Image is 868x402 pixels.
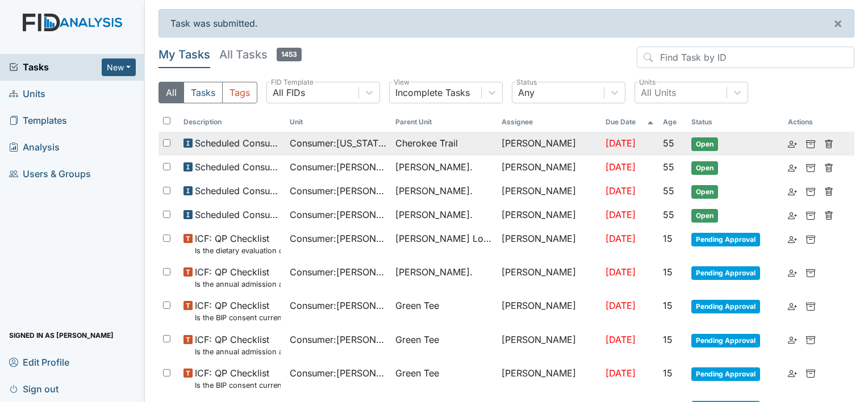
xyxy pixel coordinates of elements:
[497,112,601,132] th: Assignee
[606,367,636,379] span: [DATE]
[163,117,170,124] input: Toggle All Rows Selected
[179,112,285,132] th: Toggle SortBy
[395,333,439,346] span: Green Tee
[606,334,636,345] span: [DATE]
[806,366,815,380] a: Archive
[606,137,636,149] span: [DATE]
[290,160,387,174] span: Consumer : [PERSON_NAME]
[273,86,305,99] div: All FIDs
[691,334,760,347] span: Pending Approval
[663,161,674,173] span: 55
[290,208,387,221] span: Consumer : [PERSON_NAME]
[691,185,718,199] span: Open
[290,232,387,245] span: Consumer : [PERSON_NAME], Shekeyra
[195,333,281,357] span: ICF: QP Checklist Is the annual admission agreement current? (document the date in the comment se...
[219,47,302,62] h5: All Tasks
[9,85,45,103] span: Units
[691,233,760,246] span: Pending Approval
[395,366,439,380] span: Green Tee
[806,333,815,346] a: Archive
[687,112,784,132] th: Toggle SortBy
[195,366,281,391] span: ICF: QP Checklist Is the BIP consent current? (document the date, BIP number in the comment section)
[158,82,257,103] div: Type filter
[606,209,636,220] span: [DATE]
[290,184,387,198] span: Consumer : [PERSON_NAME]
[806,208,815,221] a: Archive
[395,86,470,99] div: Incomplete Tasks
[158,82,184,103] button: All
[606,161,636,173] span: [DATE]
[497,132,601,156] td: [PERSON_NAME]
[277,48,302,61] span: 1453
[663,300,673,311] span: 15
[518,86,535,99] div: Any
[606,185,636,196] span: [DATE]
[691,266,760,280] span: Pending Approval
[290,136,387,150] span: Consumer : [US_STATE][PERSON_NAME]
[195,265,281,290] span: ICF: QP Checklist Is the annual admission agreement current? (document the date in the comment se...
[663,209,674,220] span: 55
[395,232,493,245] span: [PERSON_NAME] Loop
[691,300,760,313] span: Pending Approval
[195,160,281,174] span: Scheduled Consumer Chart Review
[195,184,281,198] span: Scheduled Consumer Chart Review
[9,380,59,397] span: Sign out
[691,161,718,175] span: Open
[395,265,473,279] span: [PERSON_NAME].
[395,208,473,221] span: [PERSON_NAME].
[9,326,114,344] span: Signed in as [PERSON_NAME]
[606,266,636,278] span: [DATE]
[195,245,281,256] small: Is the dietary evaluation current? (document the date in the comment section)
[9,353,69,371] span: Edit Profile
[158,9,854,37] div: Task was submitted.
[290,299,387,312] span: Consumer : [PERSON_NAME]
[290,265,387,279] span: Consumer : [PERSON_NAME]
[824,184,833,198] a: Delete
[497,156,601,179] td: [PERSON_NAME]
[691,209,718,223] span: Open
[663,266,673,278] span: 15
[497,179,601,203] td: [PERSON_NAME]
[285,112,391,132] th: Toggle SortBy
[102,58,136,76] button: New
[9,112,67,129] span: Templates
[195,380,281,391] small: Is the BIP consent current? (document the date, BIP number in the comment section)
[290,333,387,346] span: Consumer : [PERSON_NAME]
[691,367,760,381] span: Pending Approval
[497,294,601,328] td: [PERSON_NAME]
[9,165,91,183] span: Users & Groups
[9,139,60,156] span: Analysis
[195,136,281,150] span: Scheduled Consumer Chart Review
[395,184,473,198] span: [PERSON_NAME].
[663,233,673,244] span: 15
[783,112,840,132] th: Actions
[158,47,210,62] h5: My Tasks
[195,208,281,221] span: Scheduled Consumer Chart Review
[497,362,601,395] td: [PERSON_NAME]
[691,137,718,151] span: Open
[806,136,815,150] a: Archive
[195,279,281,290] small: Is the annual admission agreement current? (document the date in the comment section)
[663,137,674,149] span: 55
[606,233,636,244] span: [DATE]
[290,366,387,380] span: Consumer : [PERSON_NAME]
[391,112,497,132] th: Toggle SortBy
[663,334,673,345] span: 15
[395,299,439,312] span: Green Tee
[601,112,658,132] th: Toggle SortBy
[824,160,833,174] a: Delete
[497,328,601,362] td: [PERSON_NAME]
[663,185,674,196] span: 55
[195,299,281,323] span: ICF: QP Checklist Is the BIP consent current? (document the date, BIP number in the comment section)
[806,299,815,312] a: Archive
[641,86,676,99] div: All Units
[824,136,833,150] a: Delete
[395,160,473,174] span: [PERSON_NAME].
[497,261,601,294] td: [PERSON_NAME]
[195,312,281,323] small: Is the BIP consent current? (document the date, BIP number in the comment section)
[658,112,687,132] th: Toggle SortBy
[822,10,854,37] button: ×
[663,367,673,379] span: 15
[806,184,815,198] a: Archive
[183,82,223,103] button: Tasks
